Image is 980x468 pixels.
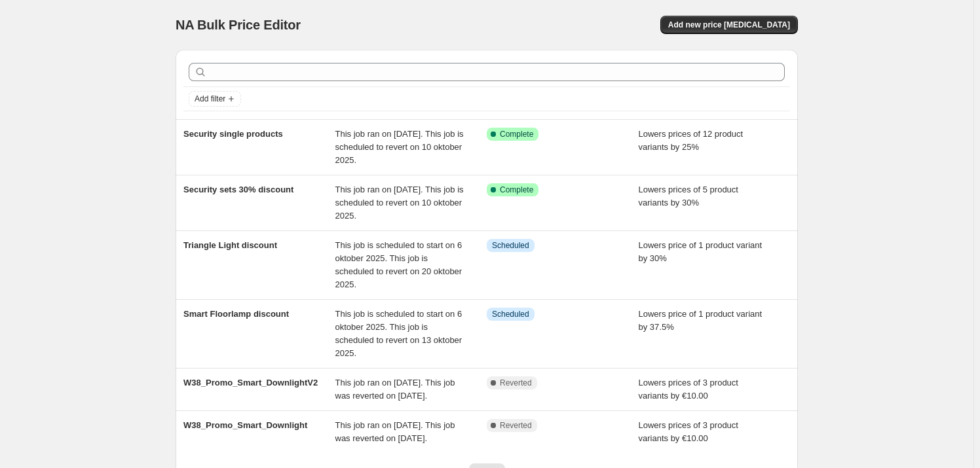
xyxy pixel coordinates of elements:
span: This job is scheduled to start on 6 oktober 2025. This job is scheduled to revert on 13 oktober 2... [335,309,462,358]
span: Add filter [195,94,225,104]
span: Security sets 30% discount [183,185,293,194]
span: Lowers prices of 5 product variants by 30% [639,185,738,207]
span: Lowers prices of 3 product variants by €10.00 [639,378,738,401]
span: Reverted [500,420,532,431]
span: Lowers price of 1 product variant by 30% [639,240,763,263]
span: This job ran on [DATE]. This job is scheduled to revert on 10 oktober 2025. [335,185,464,221]
span: NA Bulk Price Editor [176,18,301,32]
span: Complete [500,129,533,139]
span: Reverted [500,378,532,388]
span: This job is scheduled to start on 6 oktober 2025. This job is scheduled to revert on 20 oktober 2... [335,240,462,289]
span: Scheduled [492,309,529,319]
span: Add new price [MEDICAL_DATA] [668,20,790,30]
span: Triangle Light discount [183,240,277,250]
span: This job ran on [DATE]. This job was reverted on [DATE]. [335,420,455,443]
span: Lowers price of 1 product variant by 37.5% [639,309,763,332]
span: W38_Promo_Smart_DownlightV2 [183,378,318,387]
span: Lowers prices of 12 product variants by 25% [639,129,744,152]
span: This job ran on [DATE]. This job was reverted on [DATE]. [335,378,455,401]
span: W38_Promo_Smart_Downlight [183,420,307,430]
span: Lowers prices of 3 product variants by €10.00 [639,420,738,443]
span: Scheduled [492,240,529,251]
span: Complete [500,185,533,195]
span: This job ran on [DATE]. This job is scheduled to revert on 10 oktober 2025. [335,129,464,165]
button: Add new price [MEDICAL_DATA] [660,16,798,34]
span: Smart Floorlamp discount [183,309,289,319]
span: Security single products [183,129,283,139]
button: Add filter [189,91,241,107]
